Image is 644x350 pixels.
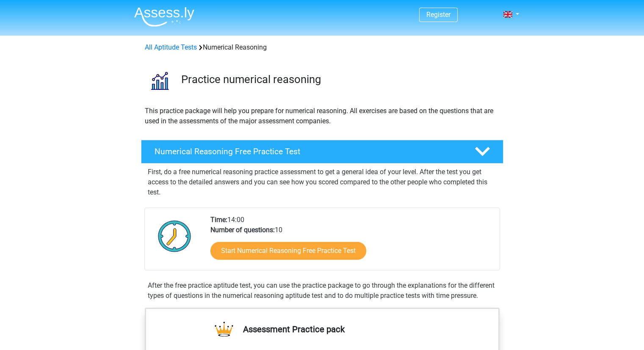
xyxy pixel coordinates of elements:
[155,147,461,156] h4: Numerical Reasoning Free Practice Test
[134,7,194,27] img: Assessly
[210,242,366,260] a: Start Numerical Reasoning Free Practice Test
[153,215,196,257] img: Clock
[204,215,499,270] div: 14:00 10
[138,140,507,164] a: Numerical Reasoning Free Practice Test
[145,106,500,126] p: This practice package will help you prepare for numerical reasoning. All exercises are based on t...
[144,281,500,301] div: After the free practice aptitude test, you can use the practice package to go through the explana...
[145,43,197,51] a: All Aptitude Tests
[181,73,497,86] h3: Practice numerical reasoning
[148,167,497,197] p: First, do a free numerical reasoning practice assessment to get a general idea of your level. Aft...
[141,42,503,53] div: Numerical Reasoning
[210,216,227,224] b: Time:
[210,226,275,234] b: Number of questions:
[426,11,451,19] a: Register
[141,63,177,99] img: numerical reasoning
